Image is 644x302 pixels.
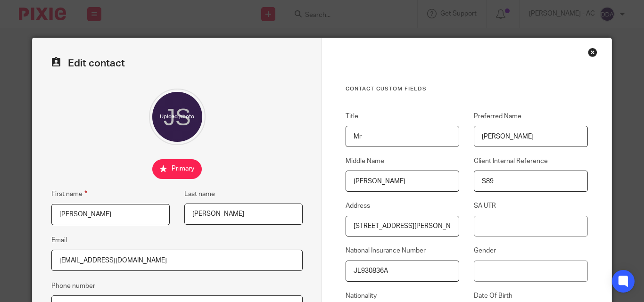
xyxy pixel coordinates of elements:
label: Email [51,236,67,245]
label: SA UTR [474,201,587,211]
label: Date Of Birth [474,291,587,301]
label: Nationality [346,291,459,301]
label: Gender [474,246,587,255]
label: Client Internal Reference [474,156,587,166]
label: Last name [184,189,215,199]
label: Title [346,112,459,121]
h3: Contact Custom fields [346,85,588,93]
div: Close this dialog window [588,48,597,57]
label: Middle Name [346,156,459,166]
label: Phone number [51,281,95,291]
label: Preferred Name [474,112,587,121]
h2: Edit contact [51,57,303,70]
label: National Insurance Number [346,246,459,255]
label: First name [51,188,87,199]
label: Address [346,201,459,211]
